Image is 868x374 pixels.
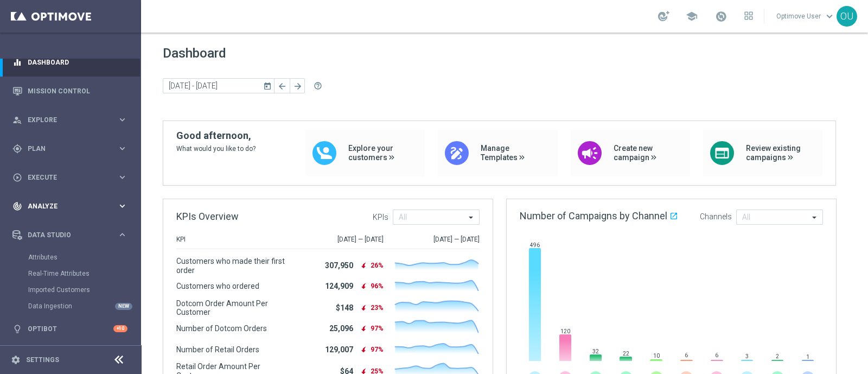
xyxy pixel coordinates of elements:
a: Optimove Userkeyboard_arrow_down [775,8,837,24]
i: lightbulb [12,324,22,334]
a: Real-Time Attributes [28,269,113,278]
div: Explore [12,115,117,125]
button: play_circle_outline Execute keyboard_arrow_right [12,173,128,182]
button: person_search Explore keyboard_arrow_right [12,116,128,124]
div: Dashboard [12,48,127,77]
a: Settings [26,357,59,363]
i: equalizer [12,58,22,67]
span: keyboard_arrow_down [824,10,835,22]
i: keyboard_arrow_right [117,115,127,125]
button: lightbulb Optibot +10 [12,325,128,333]
span: school [686,10,698,22]
button: track_changes Analyze keyboard_arrow_right [12,202,128,211]
i: keyboard_arrow_right [117,201,127,211]
div: Execute [12,173,117,182]
div: Plan [12,144,117,154]
div: Mission Control [12,77,127,105]
span: Data Studio [28,232,117,238]
span: Plan [28,145,117,152]
div: +10 [113,325,127,332]
i: track_changes [12,201,22,211]
div: Data Studio [12,230,117,240]
i: keyboard_arrow_right [117,143,127,154]
button: gps_fixed Plan keyboard_arrow_right [12,144,128,153]
button: equalizer Dashboard [12,58,128,67]
a: Dashboard [28,48,127,77]
i: gps_fixed [12,144,22,154]
button: Mission Control [12,87,128,96]
span: Analyze [28,203,117,210]
div: NEW [115,303,132,310]
a: Data Ingestion [28,302,113,310]
button: Data Studio keyboard_arrow_right [12,231,128,239]
div: Optibot [12,314,127,343]
span: Explore [28,117,117,123]
div: Data Ingestion [28,298,140,314]
div: Real-Time Attributes [28,265,140,282]
a: Optibot [28,314,113,343]
i: person_search [12,115,22,125]
div: Imported Customers [28,282,140,298]
div: Attributes [28,249,140,265]
a: Attributes [28,253,113,262]
div: Analyze [12,201,117,211]
i: settings [11,355,21,365]
i: keyboard_arrow_right [117,172,127,182]
span: Execute [28,174,117,181]
a: Imported Customers [28,286,113,294]
a: Mission Control [28,77,127,105]
i: keyboard_arrow_right [117,230,127,240]
i: play_circle_outline [12,173,22,182]
div: OU [837,6,857,27]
